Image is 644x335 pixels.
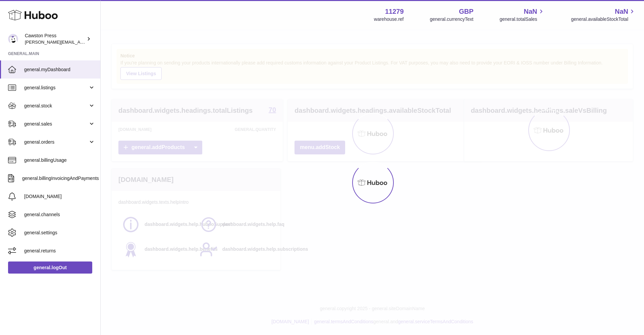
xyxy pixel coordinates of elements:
a: NaN general.availableStockTotal [571,7,636,22]
span: general.availableStockTotal [571,16,636,22]
span: general.totalSales [499,16,545,22]
strong: GBP [459,7,473,16]
span: general.channels [24,211,95,218]
span: NaN [524,7,537,16]
span: general.returns [24,248,95,254]
span: general.listings [24,85,88,91]
div: general.currencyText [430,16,474,22]
span: general.sales [24,121,88,127]
img: thomas.carson@cawstonpress.com [8,34,18,44]
span: general.myDashboard [24,66,95,73]
span: general.billingUsage [24,157,95,163]
span: general.billingInvoicingAndPayments [22,175,99,182]
a: general.logOut [8,261,92,274]
span: [DOMAIN_NAME] [24,193,95,200]
span: general.orders [24,139,88,145]
span: general.stock [24,103,88,109]
span: [PERSON_NAME][EMAIL_ADDRESS][PERSON_NAME][DOMAIN_NAME] [25,39,170,45]
strong: 11279 [385,7,404,16]
div: warehouse.ref [374,16,404,22]
span: NaN [615,7,628,16]
a: NaN general.totalSales [499,7,545,22]
span: general.settings [24,230,95,236]
div: Cawston Press [25,33,85,45]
